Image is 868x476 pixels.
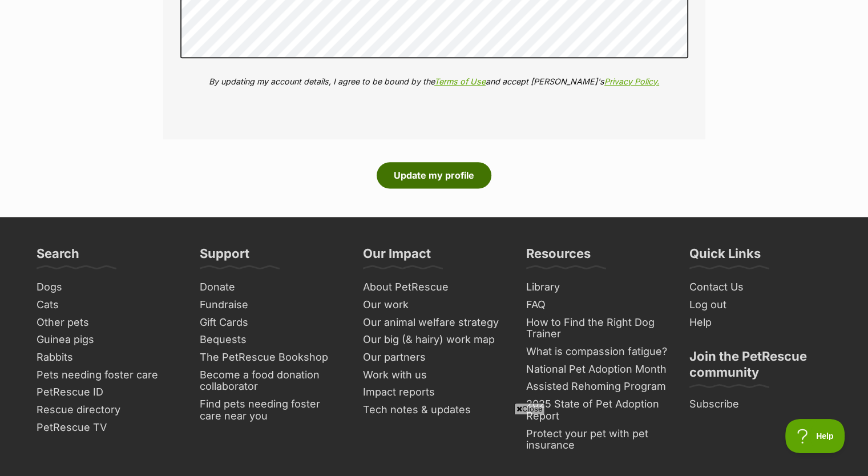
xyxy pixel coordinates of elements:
p: By updating my account details, I agree to be bound by the and accept [PERSON_NAME]'s [180,75,688,87]
a: How to Find the Right Dog Trainer [522,314,673,343]
a: FAQ [522,296,673,314]
a: Privacy Policy. [604,76,659,86]
a: Our partners [358,349,510,366]
a: Work with us [358,366,510,384]
a: Library [522,279,673,296]
button: Update my profile [377,162,491,188]
a: Impact reports [358,384,510,401]
span: Close [514,403,545,414]
a: Rescue directory [32,401,184,419]
a: Find pets needing foster care near you [195,396,347,425]
a: What is compassion fatigue? [522,343,673,361]
h3: Quick Links [689,245,761,268]
a: Bequests [195,331,347,349]
h3: Resources [526,245,591,268]
a: Terms of Use [434,76,486,86]
a: Fundraise [195,296,347,314]
a: 2025 State of Pet Adoption Report [522,396,673,425]
h3: Search [37,245,79,268]
a: Assisted Rehoming Program [522,378,673,396]
iframe: Advertisement [158,419,711,470]
a: Log out [685,296,837,314]
h3: Support [200,245,249,268]
a: Donate [195,279,347,296]
a: PetRescue ID [32,384,184,401]
a: Help [685,314,837,332]
a: Become a food donation collaborator [195,366,347,396]
a: Tech notes & updates [358,401,510,419]
a: The PetRescue Bookshop [195,349,347,366]
a: Dogs [32,279,184,296]
a: Our animal welfare strategy [358,314,510,332]
a: PetRescue TV [32,419,184,437]
h3: Our Impact [363,245,431,268]
a: Cats [32,296,184,314]
iframe: Help Scout Beacon - Open [785,419,845,453]
a: Guinea pigs [32,331,184,349]
a: Pets needing foster care [32,366,184,384]
h3: Join the PetRescue community [689,348,832,387]
a: Contact Us [685,279,837,296]
a: Gift Cards [195,314,347,332]
a: Our work [358,296,510,314]
a: Our big (& hairy) work map [358,331,510,349]
a: Rabbits [32,349,184,366]
a: National Pet Adoption Month [522,361,673,378]
a: Subscribe [685,396,837,413]
a: About PetRescue [358,279,510,296]
a: Other pets [32,314,184,332]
